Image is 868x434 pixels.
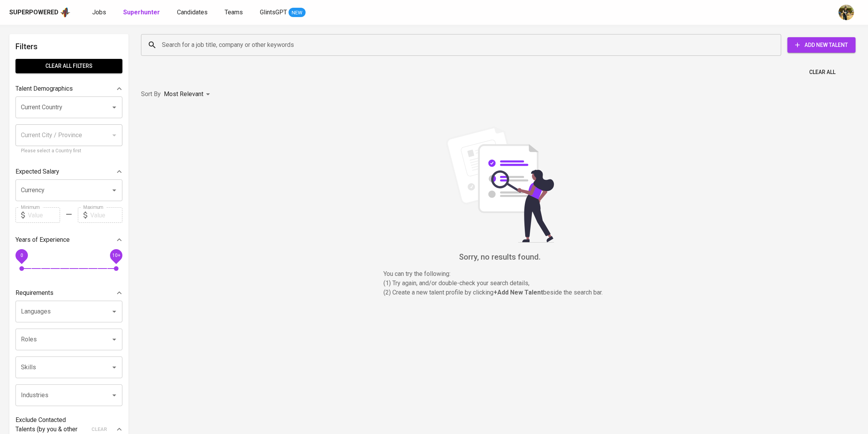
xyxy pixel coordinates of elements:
p: You can try the following : [384,269,616,279]
img: yongcheng@glints.com [839,5,854,20]
span: Teams [225,9,243,16]
button: Open [109,185,120,196]
span: Add New Talent [794,40,849,50]
div: Expected Salary [15,164,122,179]
button: Open [109,390,120,401]
input: Value [90,207,122,223]
b: Superhunter [123,9,160,16]
div: Years of Experience [15,232,122,248]
p: Requirements [15,288,53,298]
p: Sort By [141,90,161,99]
p: Most Relevant [164,90,203,99]
span: GlintsGPT [260,9,287,16]
img: file_searching.svg [442,126,558,243]
p: Years of Experience [15,235,70,245]
button: Open [109,102,120,113]
p: Expected Salary [15,167,59,176]
p: (1) Try again, and/or double-check your search details, [384,279,616,288]
h6: Filters [15,40,122,53]
button: Add New Talent [787,37,856,53]
p: Talent Demographics [15,84,73,93]
span: Candidates [177,9,208,16]
button: Open [109,362,120,373]
span: Jobs [92,9,106,16]
input: Value [28,207,60,223]
a: Jobs [92,8,108,17]
h6: Sorry, no results found. [141,251,859,263]
span: 10+ [112,253,120,258]
button: Open [109,306,120,317]
img: app logo [60,7,70,18]
a: Superpoweredapp logo [9,7,70,18]
button: Clear All filters [15,59,122,73]
button: Clear All [806,65,839,79]
b: + Add New Talent [494,289,543,296]
a: Candidates [177,8,209,17]
div: Superpowered [9,8,58,17]
span: Clear All filters [22,61,116,71]
a: Superhunter [123,8,162,17]
a: Teams [225,8,244,17]
div: Talent Demographics [15,81,122,96]
span: NEW [289,9,306,17]
a: GlintsGPT NEW [260,8,306,17]
span: 0 [20,253,23,258]
div: Requirements [15,285,122,301]
p: (2) Create a new talent profile by clicking beside the search bar. [384,288,616,297]
div: Most Relevant [164,87,213,102]
span: Clear All [809,67,835,77]
button: Open [109,334,120,345]
p: Please select a Country first [21,147,117,155]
